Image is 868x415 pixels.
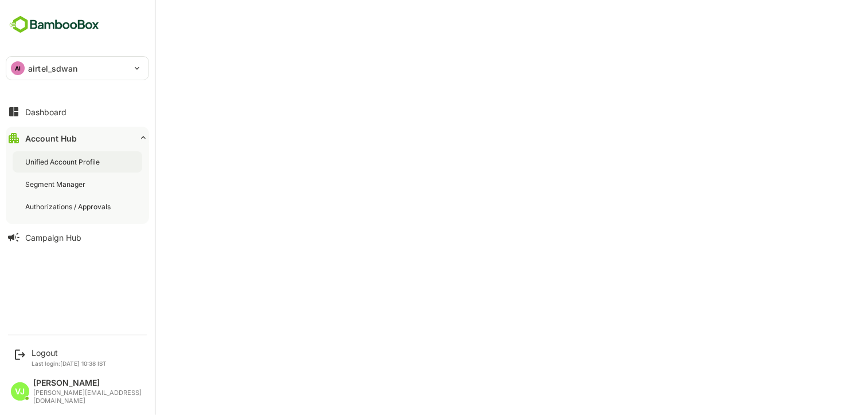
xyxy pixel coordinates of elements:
[25,202,113,212] div: Authorizations / Approvals
[6,100,149,123] button: Dashboard
[6,226,149,249] button: Campaign Hub
[32,348,107,358] div: Logout
[33,378,143,388] div: [PERSON_NAME]
[28,62,78,75] p: airtel_sdwan
[11,382,29,401] div: VJ
[25,107,67,117] div: Dashboard
[6,14,103,36] img: BambooboxFullLogoMark.5f36c76dfaba33ec1ec1367b70bb1252.svg
[25,157,102,167] div: Unified Account Profile
[6,127,149,150] button: Account Hub
[25,233,81,242] div: Campaign Hub
[33,389,143,405] div: [PERSON_NAME][EMAIL_ADDRESS][DOMAIN_NAME]
[32,360,107,367] p: Last login: [DATE] 10:38 IST
[25,179,88,189] div: Segment Manager
[11,61,25,75] div: AI
[25,134,77,143] div: Account Hub
[6,57,148,80] div: AIairtel_sdwan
